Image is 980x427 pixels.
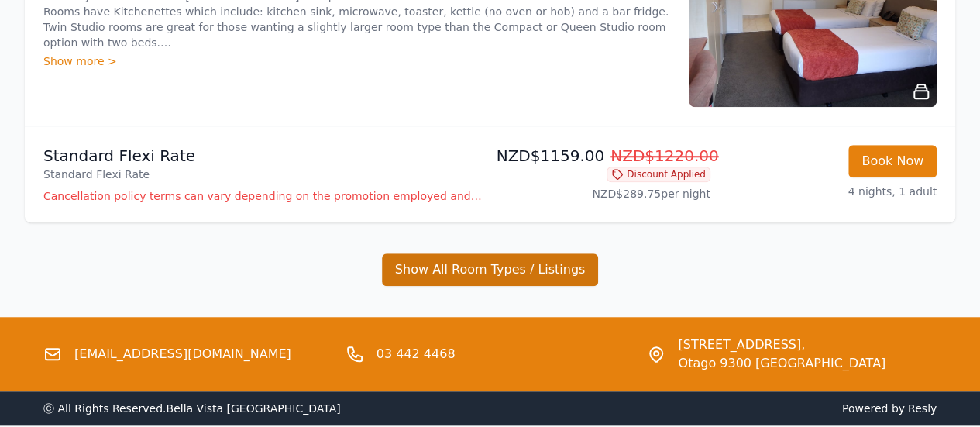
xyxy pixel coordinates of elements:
span: [STREET_ADDRESS], [678,336,885,354]
p: NZD$289.75 per night [497,186,710,201]
p: Standard Flexi Rate [43,167,484,182]
p: Standard Flexi Rate [43,145,484,167]
p: Cancellation policy terms can vary depending on the promotion employed and the time of stay of th... [43,188,484,204]
p: NZD$1159.00 [497,145,710,167]
a: Resly [908,402,937,415]
span: Powered by [497,401,937,416]
p: 4 nights, 1 adult [723,184,937,199]
button: Book Now [848,145,937,177]
a: [EMAIL_ADDRESS][DOMAIN_NAME] [74,345,291,363]
a: 03 442 4468 [377,345,456,363]
div: Show more > [43,53,670,69]
button: Show All Room Types / Listings [382,253,599,286]
span: Otago 9300 [GEOGRAPHIC_DATA] [678,354,885,373]
span: ⓒ All Rights Reserved. Bella Vista [GEOGRAPHIC_DATA] [43,402,341,415]
span: Discount Applied [607,167,710,182]
span: NZD$1220.00 [610,146,719,165]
